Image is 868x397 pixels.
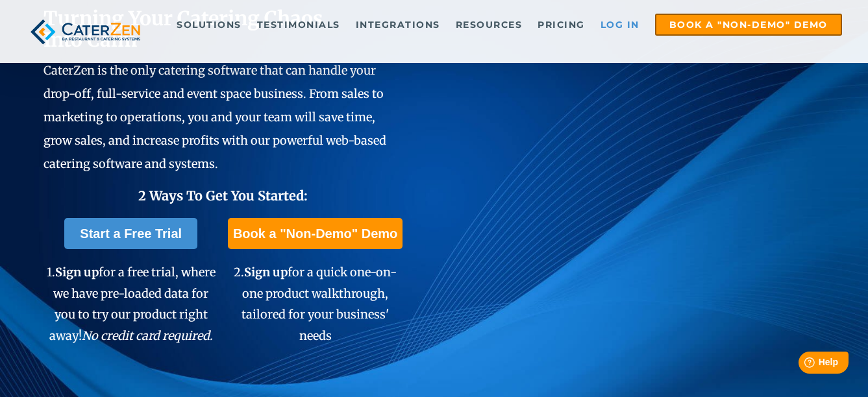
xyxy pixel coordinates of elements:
div: Navigation Menu [166,14,842,36]
a: Solutions [170,15,248,34]
a: Log in [594,15,646,34]
a: Testimonials [251,15,347,34]
a: Book a "Non-Demo" Demo [228,218,403,249]
iframe: Help widget launcher [752,346,854,383]
a: Pricing [531,15,591,34]
img: caterzen [26,14,145,50]
span: Sign up [55,265,99,280]
span: 2 Ways To Get You Started: [138,187,308,204]
a: Start a Free Trial [64,218,197,249]
a: Integrations [349,15,447,34]
span: 2. for a quick one-on-one product walkthrough, tailored for your business' needs [234,265,397,343]
span: Sign up [244,265,288,280]
a: Resources [449,15,529,34]
span: 1. for a free trial, where we have pre-loaded data for you to try our product right away! [47,265,216,343]
span: CaterZen is the only catering software that can handle your drop-off, full-service and event spac... [43,63,386,171]
em: No credit card required. [82,328,213,343]
a: Book a "Non-Demo" Demo [655,14,842,36]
